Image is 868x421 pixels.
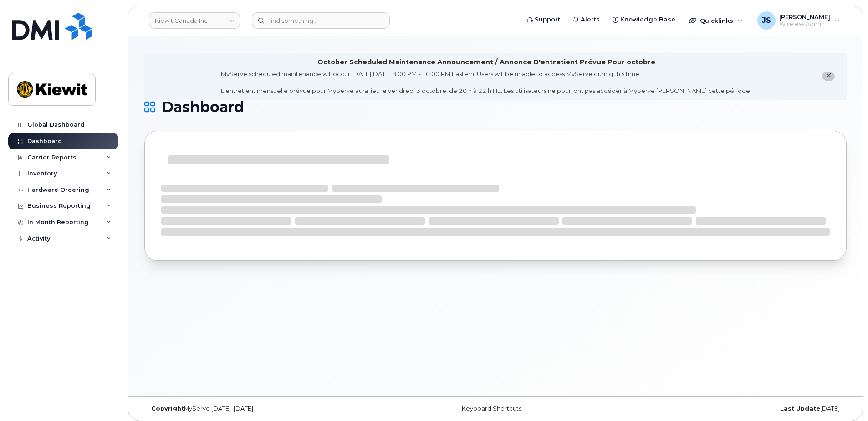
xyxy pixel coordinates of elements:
span: Dashboard [162,100,244,114]
strong: Copyright [151,405,184,412]
div: [DATE] [613,405,847,412]
div: MyServe [DATE]–[DATE] [144,405,378,412]
a: Keyboard Shortcuts [462,405,521,412]
button: close notification [822,72,835,81]
div: October Scheduled Maintenance Announcement / Annonce D'entretient Prévue Pour octobre [317,57,655,67]
strong: Last Update [780,405,820,412]
div: MyServe scheduled maintenance will occur [DATE][DATE] 8:00 PM - 10:00 PM Eastern. Users will be u... [221,70,751,95]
